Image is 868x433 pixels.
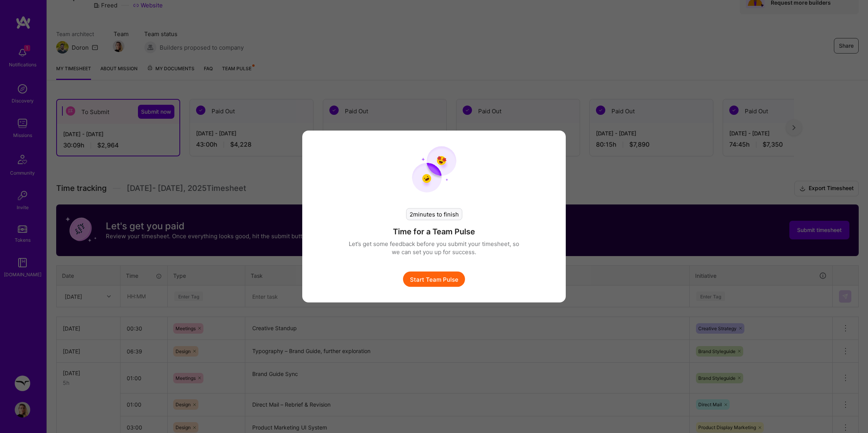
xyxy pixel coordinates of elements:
div: modal [302,131,566,303]
button: Start Team Pulse [403,272,465,287]
div: 2 minutes to finish [406,208,462,220]
img: team pulse start [412,146,456,193]
h4: Time for a Team Pulse [393,227,475,237]
p: Let’s get some feedback before you submit your timesheet, so we can set you up for success. [349,240,519,256]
